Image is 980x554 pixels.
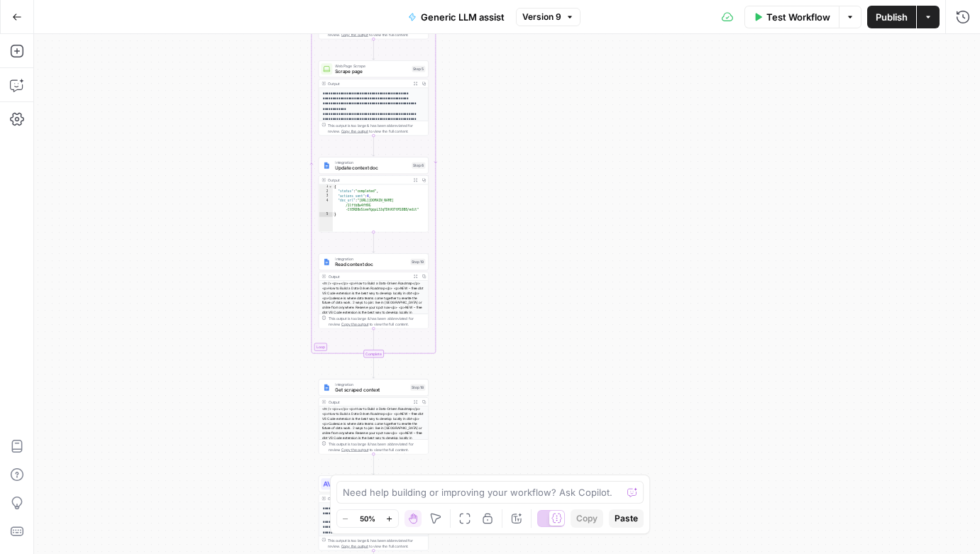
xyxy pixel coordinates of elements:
div: Complete [319,350,429,358]
span: Get scraped context [335,387,407,394]
g: Edge from step_18 to step_9 [373,454,375,475]
div: Output [328,81,409,87]
button: Paste [609,509,644,528]
div: This output is too large & has been abbreviated for review. to view the full content. [328,538,425,549]
span: Integration [335,382,407,387]
span: Update context doc [335,165,409,172]
button: Test Workflow [744,6,839,28]
span: Read context doc [335,261,407,268]
div: 2 [319,189,333,194]
span: Paste [615,512,638,525]
span: Test Workflow [766,10,830,24]
span: Copy the output [341,322,368,326]
div: 5 [319,212,333,217]
div: This output is too large & has been abbreviated for review. to view the full content. [328,26,425,38]
span: Copy [576,512,598,525]
span: Copy the output [341,448,368,452]
g: Edge from step_3-iteration-end to step_18 [373,358,375,378]
div: Step 19 [410,259,425,265]
div: This output is too large & has been abbreviated for review. to view the full content. [328,316,425,327]
span: 50% [360,513,375,524]
div: 1 [319,184,333,189]
span: Scrape page [335,68,409,75]
div: Output [328,274,409,279]
div: Output [328,399,409,405]
div: 4 [319,199,333,213]
span: Integration [335,256,407,262]
g: Edge from step_3 to step_5 [373,39,375,60]
div: Complete [363,350,384,358]
div: This output is too large & has been abbreviated for review. to view the full content. [328,123,425,134]
button: Publish [867,6,916,28]
span: Copy the output [341,33,368,37]
button: Copy [571,509,603,528]
div: 3 [319,194,333,199]
div: This output is too large & has been abbreviated for review. to view the full content. [328,441,425,453]
g: Edge from step_6 to step_19 [373,232,375,253]
img: Instagram%20post%20-%201%201.png [323,384,330,391]
div: Output [328,496,409,502]
span: Version 9 [522,11,561,23]
span: Copy the output [341,544,368,548]
div: Output [328,177,409,183]
g: Edge from step_5 to step_6 [373,135,375,156]
div: IntegrationUpdate context docStep 6Output{ "status":"completed", "actions_sent":4, "doc_url":"[UR... [319,157,429,232]
button: Version 9 [516,8,580,26]
div: Step 18 [410,384,425,391]
div: Step 5 [412,66,425,72]
div: IntegrationRead context docStep 19Output<hr /> <p>=</p> <p>How to Build a Data-Driven Roadmap</p>... [319,253,429,328]
span: Copy the output [341,129,368,133]
span: Toggle code folding, rows 1 through 5 [329,184,333,189]
img: Instagram%20post%20-%201%201.png [323,258,330,265]
img: Instagram%20post%20-%201%201.png [323,162,330,169]
span: Integration [335,160,409,165]
div: IntegrationGet scraped contextStep 18Output<hr /> <p>=</p> <p>How to Build a Data-Driven Roadmap<... [319,379,429,454]
span: Publish [876,10,908,24]
div: Step 6 [412,162,425,169]
span: Generic LLM assist [421,10,505,24]
span: Web Page Scrape [335,63,409,69]
button: Generic LLM assist [400,6,513,28]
